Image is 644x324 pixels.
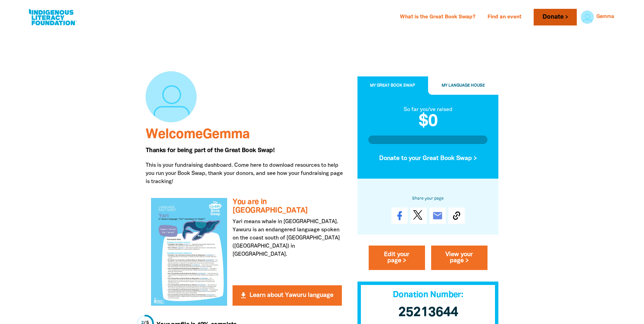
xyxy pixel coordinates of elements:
[442,84,485,88] span: My Language House
[368,106,488,114] div: So far you've raised
[370,84,415,88] span: My Great Book Swap
[393,291,463,299] span: Donation Number:
[233,285,342,306] button: get_app Learn about Yawuru language
[429,208,446,224] a: email
[431,246,487,270] a: View your page >
[368,195,488,202] h6: Share your page
[483,12,526,23] a: Find an event
[428,77,499,95] button: My Language House
[398,307,458,319] span: 25213644
[239,291,247,300] i: get_app
[146,148,275,153] span: Thanks for being part of the Great Book Swap!
[368,149,488,168] button: Donate to your Great Book Swap >
[410,208,427,224] a: Post
[146,128,250,141] span: Welcome Gemma
[596,15,614,19] a: Gemma
[396,12,479,23] a: What is the Great Book Swap?
[369,246,425,270] a: Edit your page >
[432,211,443,221] i: email
[151,198,227,305] img: You are in Yari house
[368,114,488,130] h2: $0
[233,198,342,215] h3: You are in [GEOGRAPHIC_DATA]
[391,208,408,224] a: Share
[534,9,576,25] a: Donate
[448,208,465,224] button: Copy Link
[357,77,428,95] button: My Great Book Swap
[146,161,347,186] p: This is your fundraising dashboard. Come here to download resources to help you run your Book Swa...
